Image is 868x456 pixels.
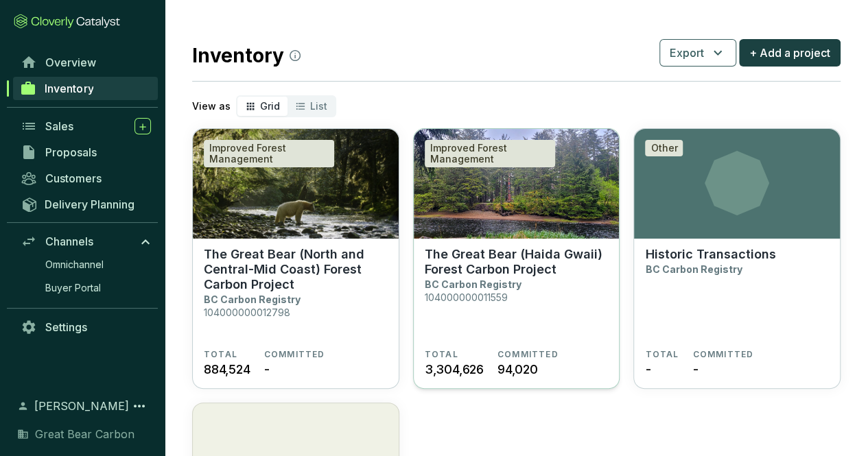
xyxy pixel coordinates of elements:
[236,95,336,117] div: segmented control
[192,99,231,113] p: View as
[14,141,158,164] a: Proposals
[192,128,399,389] a: The Great Bear (North and Central-Mid Coast) Forest Carbon ProjectImproved Forest ManagementThe G...
[45,320,87,334] span: Settings
[193,129,399,239] img: The Great Bear (North and Central-Mid Coast) Forest Carbon Project
[425,291,508,303] p: 104000000011559
[645,140,683,156] div: Other
[14,115,158,138] a: Sales
[14,315,158,339] a: Settings
[264,349,325,360] span: COMMITTED
[204,349,237,360] span: TOTAL
[425,278,521,290] p: BC Carbon Registry
[670,45,704,61] span: Export
[497,360,538,379] span: 94,020
[45,197,134,211] span: Delivery Planning
[425,247,609,277] p: The Great Bear (Haida Gwaii) Forest Carbon Project
[38,254,158,275] a: Omnichannel
[645,263,742,275] p: BC Carbon Registry
[14,167,158,190] a: Customers
[633,128,841,389] a: OtherHistoric TransactionsBC Carbon RegistryTOTAL-COMMITTED-
[645,247,775,262] p: Historic Transactions
[645,360,650,379] span: -
[14,51,158,74] a: Overview
[204,140,334,167] div: Improved Forest Management
[45,235,93,248] span: Channels
[45,258,104,272] span: Omnichannel
[425,360,484,379] span: 3,304,626
[45,171,102,185] span: Customers
[692,349,753,360] span: COMMITTED
[260,100,280,112] span: Grid
[45,145,97,159] span: Proposals
[45,56,96,69] span: Overview
[204,293,301,305] p: BC Carbon Registry
[264,360,270,379] span: -
[310,100,327,112] span: List
[414,129,620,239] img: The Great Bear (Haida Gwaii) Forest Carbon Project
[14,193,158,215] a: Delivery Planning
[204,360,250,379] span: 884,524
[645,349,679,360] span: TOTAL
[749,45,830,61] span: + Add a project
[45,281,101,295] span: Buyer Portal
[204,307,290,318] p: 104000000012798
[34,398,129,414] span: [PERSON_NAME]
[425,349,458,360] span: TOTAL
[38,278,158,298] a: Buyer Portal
[204,247,388,292] p: The Great Bear (North and Central-Mid Coast) Forest Carbon Project
[497,349,559,360] span: COMMITTED
[35,426,134,442] span: Great Bear Carbon
[13,77,158,100] a: Inventory
[45,119,73,133] span: Sales
[413,128,620,389] a: The Great Bear (Haida Gwaii) Forest Carbon ProjectImproved Forest ManagementThe Great Bear (Haida...
[14,230,158,253] a: Channels
[45,82,93,95] span: Inventory
[692,360,698,379] span: -
[739,39,841,67] button: + Add a project
[192,41,301,70] h2: Inventory
[425,140,555,167] div: Improved Forest Management
[659,39,736,67] button: Export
